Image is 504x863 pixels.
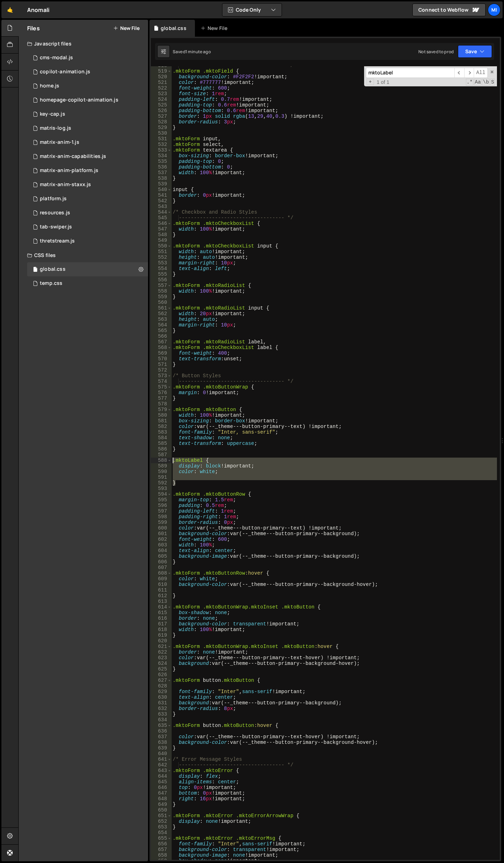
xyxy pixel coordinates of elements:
div: 527 [151,114,172,119]
div: 1 minute ago [185,49,211,55]
div: homepage-copilot-animation.js [40,97,118,103]
div: key-cap.js [40,111,65,117]
div: 593 [151,486,172,491]
div: 555 [151,271,172,277]
div: 597 [151,508,172,514]
input: Search for [366,68,454,78]
div: 15093/44024.js [27,192,148,206]
span: CaseSensitive Search [474,79,481,86]
div: 539 [151,181,172,187]
div: 649 [151,802,172,807]
div: 573 [151,373,172,379]
div: 15093/41680.css [27,276,148,290]
div: 519 [151,68,172,74]
button: Code Only [222,4,282,16]
div: 15093/44488.js [27,107,148,121]
div: 544 [151,209,172,215]
div: 535 [151,159,172,164]
div: 606 [151,559,172,565]
div: 15093/39455.css [27,262,148,276]
div: copilot-animation.js [40,69,90,75]
div: 547 [151,226,172,232]
div: 525 [151,102,172,108]
div: 610 [151,582,172,587]
div: 615 [151,610,172,616]
a: Mi [488,4,500,16]
div: 531 [151,136,172,142]
div: 637 [151,734,172,740]
div: 601 [151,531,172,537]
div: 565 [151,328,172,333]
div: 638 [151,740,172,745]
div: 563 [151,317,172,322]
div: 656 [151,841,172,847]
div: 560 [151,300,172,305]
div: 15093/42609.js [27,51,148,65]
div: 568 [151,345,172,350]
div: 15093/44547.js [27,164,148,178]
div: 558 [151,288,172,294]
button: New File [113,25,140,31]
div: Saved [173,49,211,55]
div: 569 [151,350,172,356]
a: 🤙 [1,1,19,18]
div: 581 [151,418,172,424]
div: 554 [151,266,172,271]
div: 15093/44927.js [27,65,148,79]
div: 528 [151,119,172,125]
div: 645 [151,779,172,785]
div: home.js [40,83,59,89]
div: 596 [151,503,172,508]
div: 624 [151,661,172,666]
div: 579 [151,407,172,412]
div: global.css [161,25,186,32]
div: 576 [151,390,172,396]
div: 641 [151,757,172,762]
div: Javascript files [19,37,148,51]
div: 658 [151,852,172,858]
div: 609 [151,576,172,582]
div: 619 [151,632,172,638]
div: New File [201,25,230,32]
div: 538 [151,176,172,181]
div: 537 [151,170,172,176]
div: 526 [151,108,172,114]
div: 548 [151,232,172,238]
div: 584 [151,435,172,441]
div: 590 [151,469,172,475]
div: 15093/44497.js [27,149,148,164]
div: 546 [151,221,172,226]
div: 15093/43289.js [27,79,148,93]
div: 643 [151,768,172,773]
div: 650 [151,807,172,813]
div: 603 [151,542,172,548]
div: 651 [151,813,172,819]
div: 633 [151,711,172,717]
div: platform.js [40,196,67,202]
div: 540 [151,187,172,192]
div: 551 [151,249,172,255]
div: 523 [151,91,172,97]
div: 618 [151,627,172,632]
div: 642 [151,762,172,768]
div: Not saved to prod [418,49,454,55]
div: 644 [151,773,172,779]
div: cms-modal.js [40,55,73,61]
span: Toggle Replace mode [367,79,374,85]
div: 530 [151,130,172,136]
div: 632 [151,706,172,711]
div: 616 [151,616,172,621]
div: 578 [151,401,172,407]
div: 655 [151,836,172,841]
div: 550 [151,243,172,249]
div: 571 [151,362,172,367]
div: 635 [151,723,172,728]
div: 648 [151,796,172,802]
div: 582 [151,424,172,429]
div: 623 [151,655,172,661]
div: 524 [151,97,172,102]
div: 536 [151,164,172,170]
div: 625 [151,666,172,672]
div: 15093/44560.js [27,178,148,192]
div: 613 [151,599,172,604]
